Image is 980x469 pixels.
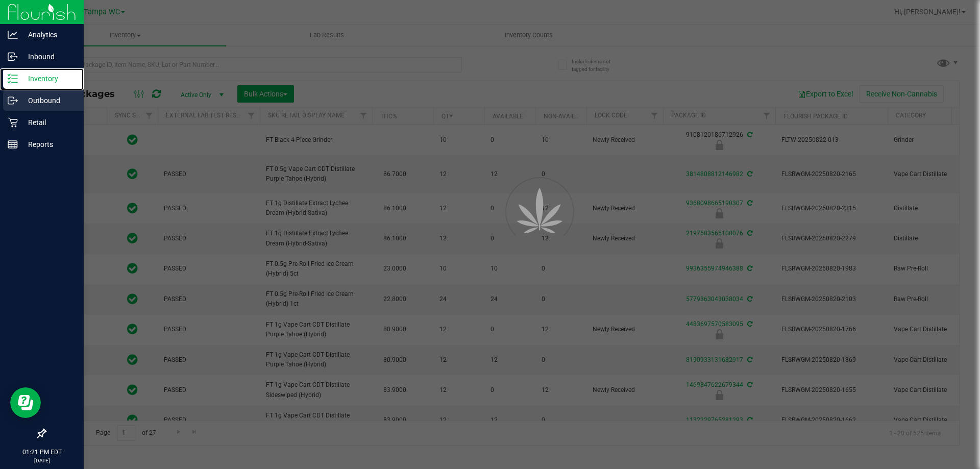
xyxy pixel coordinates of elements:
[8,52,18,62] inline-svg: Inbound
[8,139,18,150] inline-svg: Reports
[8,117,18,128] inline-svg: Retail
[18,138,79,151] p: Reports
[8,73,18,84] inline-svg: Inventory
[10,387,41,418] iframe: Resource center
[8,95,18,106] inline-svg: Outbound
[18,94,79,107] p: Outbound
[5,448,79,457] p: 01:21 PM EDT
[18,72,79,85] p: Inventory
[18,51,79,63] p: Inbound
[18,116,79,129] p: Retail
[5,457,79,464] p: [DATE]
[8,30,18,40] inline-svg: Analytics
[18,29,79,41] p: Analytics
